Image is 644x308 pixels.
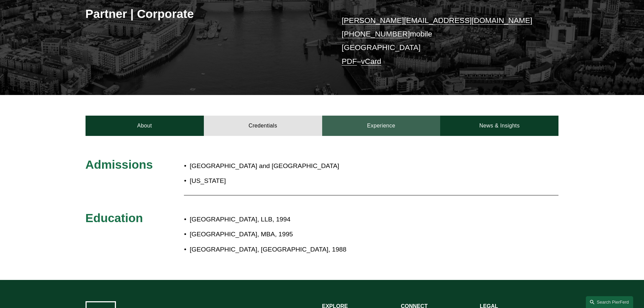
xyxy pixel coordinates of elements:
[361,57,381,66] a: vCard
[322,116,440,136] a: Experience
[342,57,357,66] a: PDF
[190,175,361,187] p: [US_STATE]
[86,211,143,224] span: Education
[86,116,204,136] a: About
[204,116,322,136] a: Credentials
[440,116,558,136] a: News & Insights
[342,30,410,38] a: [PHONE_NUMBER]
[190,214,499,226] p: [GEOGRAPHIC_DATA], LLB, 1994
[86,6,322,21] h3: Partner | Corporate
[586,296,633,308] a: Search this site
[190,160,361,172] p: [GEOGRAPHIC_DATA] and [GEOGRAPHIC_DATA]
[190,229,499,240] p: [GEOGRAPHIC_DATA], MBA, 1995
[190,244,499,256] p: [GEOGRAPHIC_DATA], [GEOGRAPHIC_DATA], 1988
[86,158,153,171] span: Admissions
[342,14,539,68] p: mobile [GEOGRAPHIC_DATA] –
[342,16,532,25] a: [PERSON_NAME][EMAIL_ADDRESS][DOMAIN_NAME]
